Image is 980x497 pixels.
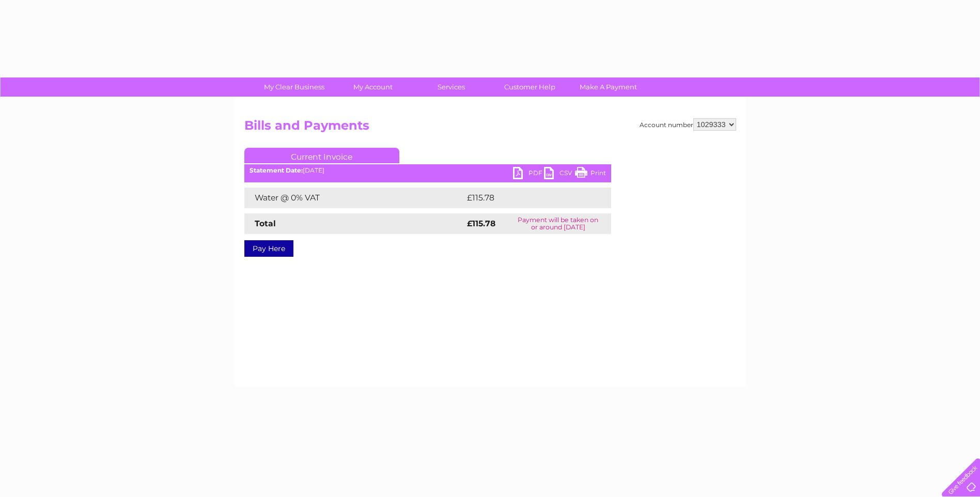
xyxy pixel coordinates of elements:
[330,77,415,97] a: My Account
[409,77,494,97] a: Services
[544,167,575,182] a: CSV
[255,219,276,228] strong: Total
[566,77,651,97] a: Make A Payment
[244,148,399,163] a: Current Invoice
[464,188,591,208] td: £115.78
[244,188,464,208] td: Water @ 0% VAT
[513,167,544,182] a: PDF
[505,213,611,234] td: Payment will be taken on or around [DATE]
[250,166,303,174] b: Statement Date:
[575,167,606,182] a: Print
[244,240,293,257] a: Pay Here
[244,118,736,138] h2: Bills and Payments
[252,77,337,97] a: My Clear Business
[487,77,572,97] a: Customer Help
[640,118,736,131] div: Account number
[244,167,611,174] div: [DATE]
[467,219,495,228] strong: £115.78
